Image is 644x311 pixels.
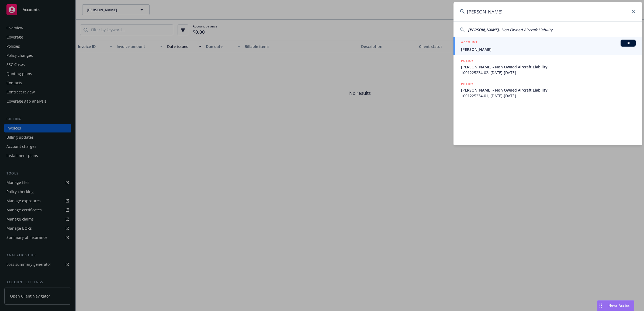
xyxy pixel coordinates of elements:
[453,78,642,102] a: POLICY[PERSON_NAME] - Non Owned Aircraft Liability1001225234-01, [DATE]-[DATE]
[623,41,633,46] span: BI
[468,27,499,32] span: [PERSON_NAME]
[453,2,642,21] input: Search...
[461,81,473,87] h5: POLICY
[461,40,477,46] h5: ACCOUNT
[461,93,636,99] span: 1001225234-01, [DATE]-[DATE]
[461,58,473,64] h5: POLICY
[461,47,636,52] span: [PERSON_NAME]
[453,55,642,78] a: POLICY[PERSON_NAME] - Non Owned Aircraft Liability1001225234-02, [DATE]-[DATE]
[608,303,630,308] span: Nova Assist
[461,64,636,70] span: [PERSON_NAME] - Non Owned Aircraft Liability
[453,37,642,55] a: ACCOUNTBI[PERSON_NAME]
[597,300,634,311] button: Nova Assist
[461,87,636,93] span: [PERSON_NAME] - Non Owned Aircraft Liability
[499,27,552,32] span: - Non Owned Aircraft Liability
[461,70,636,75] span: 1001225234-02, [DATE]-[DATE]
[597,300,604,311] div: Drag to move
